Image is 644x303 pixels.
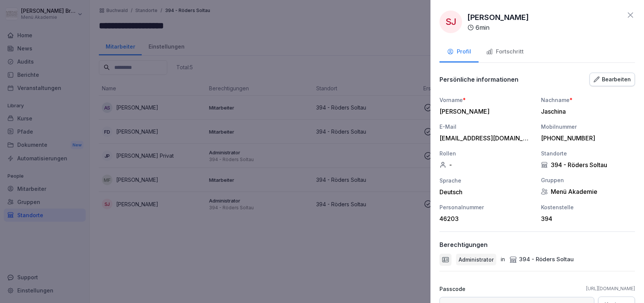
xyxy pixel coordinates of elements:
p: Passcode [439,285,465,293]
div: Deutsch [439,188,533,196]
button: Bearbeiten [589,73,635,86]
div: 46203 [439,215,530,222]
button: Profil [439,42,479,62]
div: E-Mail [439,123,533,131]
p: 6 min [476,23,489,32]
div: Sprache [439,177,533,184]
div: Mobilnummer [541,123,635,131]
div: Personalnummer [439,203,533,211]
button: Fortschritt [479,42,531,62]
p: [PERSON_NAME] [467,12,529,23]
div: 394 - Röders Soltau [541,161,635,169]
div: Vorname [439,96,533,104]
div: Kostenstelle [541,203,635,211]
p: Administrator [459,256,494,263]
div: Gruppen [541,176,635,184]
div: Standorte [541,149,635,157]
div: Fortschritt [486,47,524,56]
div: [EMAIL_ADDRESS][DOMAIN_NAME] [439,134,530,142]
div: Nachname [541,96,635,104]
div: Profil [447,47,471,56]
div: [PERSON_NAME] [439,108,530,115]
a: [URL][DOMAIN_NAME] [586,285,635,292]
p: Persönliche informationen [439,76,518,83]
div: Rollen [439,149,533,157]
div: 394 [541,215,631,222]
p: in [501,255,505,264]
div: Jaschina [541,108,631,115]
div: - [439,161,533,169]
div: Bearbeiten [594,75,631,84]
p: Berechtigungen [439,241,488,248]
div: 394 - Röders Soltau [509,255,574,264]
div: [PHONE_NUMBER] [541,134,631,142]
div: SJ [439,11,462,33]
div: Menü Akademie [541,188,635,195]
